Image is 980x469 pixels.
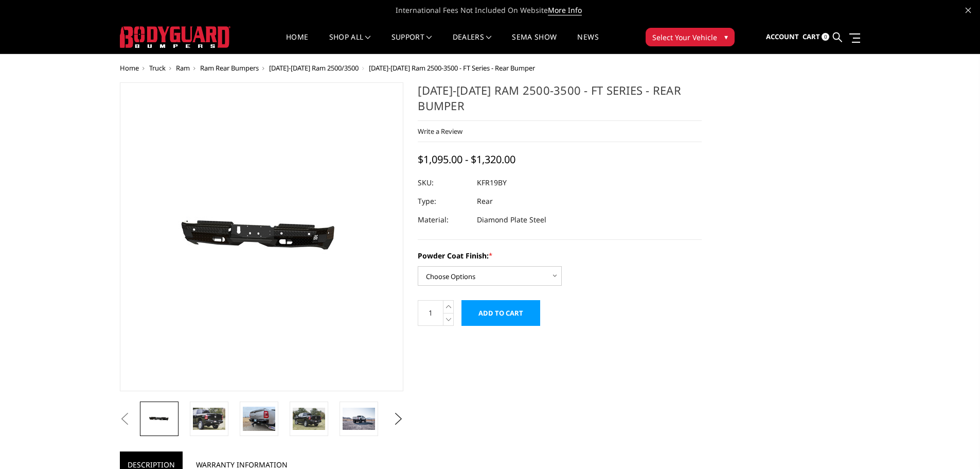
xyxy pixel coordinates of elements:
a: Ram Rear Bumpers [200,63,259,73]
img: BODYGUARD BUMPERS [120,26,230,48]
a: [DATE]-[DATE] Ram 2500/3500 [269,63,359,73]
a: More Info [548,5,582,15]
dt: SKU: [418,173,469,192]
a: Dealers [453,33,492,54]
img: 2019-2025 Ram 2500-3500 - FT Series - Rear Bumper [293,408,325,429]
span: ▾ [724,31,728,42]
a: Home [120,63,139,73]
a: Truck [149,63,166,73]
span: Cart [803,32,820,41]
button: Previous [117,411,133,427]
input: Add to Cart [461,300,540,326]
dd: Rear [477,192,493,211]
dd: KFR19BY [477,173,507,192]
span: 0 [822,33,829,41]
a: Home [286,33,308,54]
h1: [DATE]-[DATE] Ram 2500-3500 - FT Series - Rear Bumper [418,82,702,121]
label: Powder Coat Finish: [418,250,702,261]
dt: Material: [418,211,469,229]
a: Write a Review [418,127,462,136]
button: Next [390,411,406,427]
a: 2019-2025 Ram 2500-3500 - FT Series - Rear Bumper [120,82,404,391]
dt: Type: [418,192,469,211]
img: 2019-2025 Ram 2500-3500 - FT Series - Rear Bumper [343,408,375,429]
a: Ram [176,63,190,73]
span: Account [766,32,799,41]
span: Select Your Vehicle [652,32,717,43]
button: Select Your Vehicle [646,28,735,46]
a: Cart 0 [803,23,829,51]
a: News [577,33,598,54]
a: shop all [329,33,371,54]
img: 2019-2025 Ram 2500-3500 - FT Series - Rear Bumper [243,407,275,431]
a: Account [766,23,799,51]
a: SEMA Show [512,33,557,54]
span: [DATE]-[DATE] Ram 2500-3500 - FT Series - Rear Bumper [369,63,535,73]
span: $1,095.00 - $1,320.00 [418,152,515,166]
img: 2019-2025 Ram 2500-3500 - FT Series - Rear Bumper [193,408,225,429]
a: Support [391,33,432,54]
dd: Diamond Plate Steel [477,211,546,229]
